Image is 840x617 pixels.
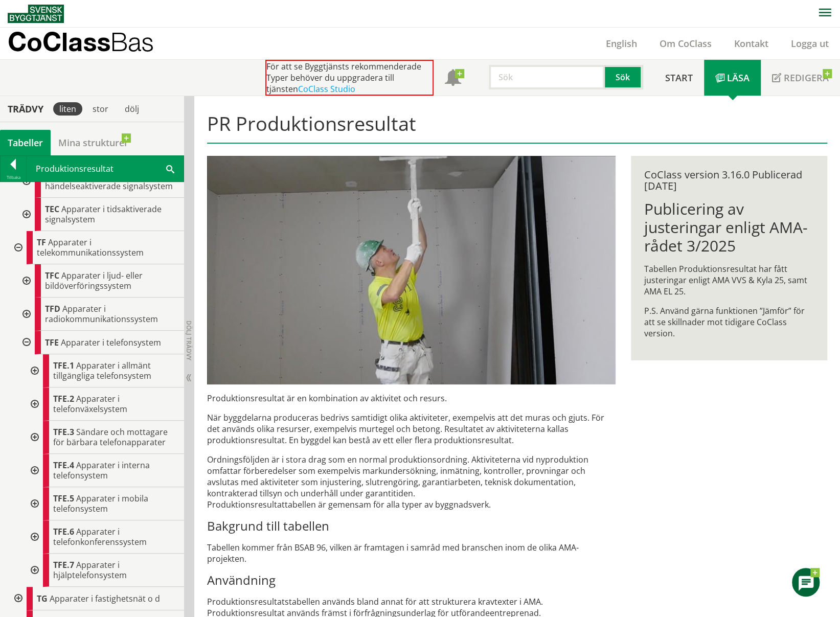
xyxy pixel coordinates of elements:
[16,331,184,587] div: Gå till informationssidan för CoClass Studio
[53,393,74,404] span: TFE.2
[37,237,144,258] span: Apparater i telekommunikationssystem
[25,354,184,387] div: Gå till informationssidan för CoClass Studio
[207,573,615,588] h3: Användning
[45,270,59,281] span: TFC
[37,237,46,248] span: TF
[53,393,127,415] span: Apparater i telefonväxelsystem
[207,412,615,446] p: När byggdelarna produceras bedrivs samtidigt olika aktiviteter, exempelvis att det muras och gjut...
[25,387,184,421] div: Gå till informationssidan för CoClass Studio
[53,426,168,448] span: Sändare och mottagare för bärbara telefonapparater
[16,298,184,331] div: Gå till informationssidan för CoClass Studio
[207,542,615,564] p: Tabellen kommer från BSAB 96, vilken är framtagen i samråd med branschen inom de olika AMA-projek...
[16,198,184,231] div: Gå till informationssidan för CoClass Studio
[50,593,160,604] span: Apparater i fastighetsnät o d
[761,60,840,96] a: Redigera
[25,520,184,554] div: Gå till informationssidan för CoClass Studio
[2,103,49,115] div: Trädvy
[53,460,150,481] span: Apparater i interna telefonsystem
[207,156,615,384] img: pr-tabellen-spackling-tak-3.jpg
[727,72,750,84] span: Läsa
[45,203,162,225] span: Apparater i tidsaktiverade signalsystem
[25,454,184,487] div: Gå till informationssidan för CoClass Studio
[53,526,147,547] span: Apparater i telefonkonferenssystem
[8,36,154,48] p: CoClass
[605,65,643,89] button: Sök
[265,60,434,96] div: För att se Byggtjänsts rekommenderade Typer behöver du uppgradera till tjänsten
[25,487,184,520] div: Gå till informationssidan för CoClass Studio
[27,156,184,181] div: Produktionsresultat
[8,587,184,610] div: Gå till informationssidan för CoClass Studio
[45,303,158,325] span: Apparater i radiokommunikationssystem
[8,28,176,59] a: CoClassBas
[644,263,814,297] p: Tabellen Produktionsresultat har fått justeringar enligt AMA VVS & Kyla 25, samt AMA EL 25.
[723,37,780,50] a: Kontakt
[298,83,355,95] a: CoClass Studio
[16,264,184,298] div: Gå till informationssidan för CoClass Studio
[53,360,151,381] span: Apparater i allmänt tillgängliga telefonsystem
[185,321,193,360] span: Dölj trädvy
[445,71,461,87] span: Notifikationer
[25,554,184,587] div: Gå till informationssidan för CoClass Studio
[207,454,615,510] p: Ordningsföljden är i stora drag som en normal produktionsordning. Aktiviteterna vid nyproduktion ...
[53,493,148,514] span: Apparater i mobila telefonsystem
[8,231,184,587] div: Gå till informationssidan för CoClass Studio
[207,518,615,534] h3: Bakgrund till tabellen
[45,270,143,291] span: Apparater i ljud- eller bildöverföringssystem
[53,559,74,570] span: TFE.7
[45,303,60,314] span: TFD
[595,37,648,50] a: English
[8,5,64,23] img: Svensk Byggtjänst
[489,65,605,89] input: Sök
[784,72,829,84] span: Redigera
[780,37,840,50] a: Logga ut
[53,526,74,537] span: TFE.6
[110,27,154,57] span: Bas
[207,393,615,404] p: Produktionsresultat är en kombination av aktivitet och resurs.
[704,60,761,96] a: Läsa
[37,593,48,604] span: TG
[1,173,26,181] div: Tillbaka
[53,460,74,471] span: TFE.4
[53,102,82,116] div: liten
[51,130,136,155] a: Mina strukturer
[45,203,59,215] span: TEC
[61,337,161,348] span: Apparater i telefonsystem
[166,163,174,174] span: Sök i tabellen
[53,559,127,581] span: Apparater i hjälptelefonsystem
[86,102,115,116] div: stor
[53,426,74,438] span: TFE.3
[53,493,74,504] span: TFE.5
[119,102,145,116] div: dölj
[644,169,814,192] div: CoClass version 3.16.0 Publicerad [DATE]
[644,305,814,339] p: P.S. Använd gärna funktionen ”Jämför” för att se skillnader mot tidigare CoClass version.
[45,337,59,348] span: TFE
[648,37,723,50] a: Om CoClass
[53,360,74,371] span: TFE.1
[207,112,827,144] h1: PR Produktionsresultat
[665,72,693,84] span: Start
[654,60,704,96] a: Start
[25,421,184,454] div: Gå till informationssidan för CoClass Studio
[644,200,814,255] h1: Publicering av justeringar enligt AMA-rådet 3/2025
